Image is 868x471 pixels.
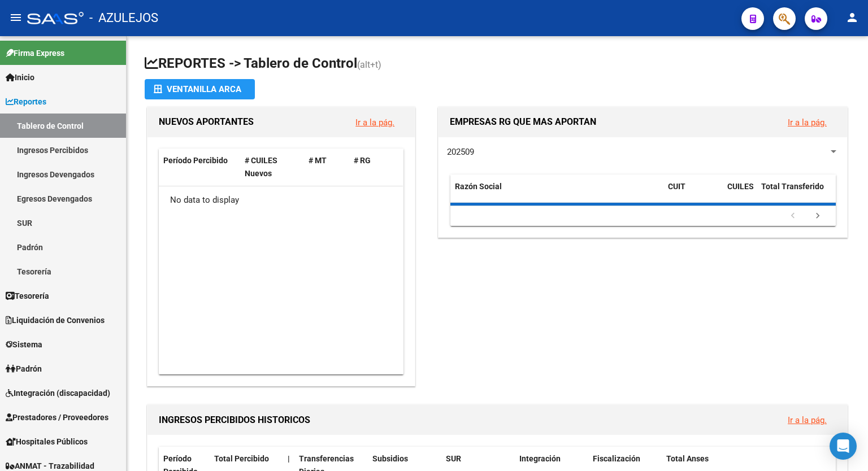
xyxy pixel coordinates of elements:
[779,409,836,430] button: Ir a la pág.
[159,186,403,215] div: No data to display
[788,117,827,128] a: Ir a la pág.
[455,182,502,191] span: Razón Social
[145,54,850,74] h1: REPORTES -> Tablero de Control
[372,454,408,463] span: Subsidios
[163,156,228,165] span: Período Percibido
[154,79,246,99] div: Ventanilla ARCA
[830,433,857,460] div: Open Intercom Messenger
[668,182,685,191] span: CUIT
[245,156,277,178] span: # CUILES Nuevos
[6,314,105,326] span: Liquidación de Convenios
[346,112,403,133] button: Ir a la pág.
[761,182,824,191] span: Total Transferido
[593,454,640,463] span: Fiscalización
[450,116,596,127] span: EMPRESAS RG QUE MAS APORTAN
[6,95,46,108] span: Reportes
[355,117,394,128] a: Ir a la pág.
[6,363,42,375] span: Padrón
[519,454,561,463] span: Integración
[145,79,255,99] button: Ventanilla ARCA
[666,454,709,463] span: Total Anses
[159,116,254,127] span: NUEVOS APORTANTES
[354,156,371,165] span: # RG
[450,175,663,212] datatable-header-cell: Razón Social
[89,6,158,30] span: - AZULEJOS
[807,210,828,223] a: go to next page
[357,59,381,70] span: (alt+t)
[782,210,804,223] a: go to previous page
[349,149,394,186] datatable-header-cell: # RG
[6,290,49,302] span: Tesorería
[788,415,827,425] a: Ir a la pág.
[6,387,110,399] span: Integración (discapacidad)
[845,11,859,24] mat-icon: person
[779,112,836,133] button: Ir a la pág.
[663,175,723,212] datatable-header-cell: CUIT
[446,454,461,463] span: SUR
[727,182,754,191] span: CUILES
[6,411,108,424] span: Prestadores / Proveedores
[214,454,269,463] span: Total Percibido
[6,47,64,59] span: Firma Express
[309,156,327,165] span: # MT
[757,175,836,212] datatable-header-cell: Total Transferido
[9,11,23,24] mat-icon: menu
[723,175,757,212] datatable-header-cell: CUILES
[288,454,290,463] span: |
[159,149,240,186] datatable-header-cell: Período Percibido
[6,435,88,448] span: Hospitales Públicos
[159,415,310,425] span: INGRESOS PERCIBIDOS HISTORICOS
[447,147,474,157] span: 202509
[240,149,305,186] datatable-header-cell: # CUILES Nuevos
[6,71,34,84] span: Inicio
[304,149,349,186] datatable-header-cell: # MT
[6,338,42,351] span: Sistema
